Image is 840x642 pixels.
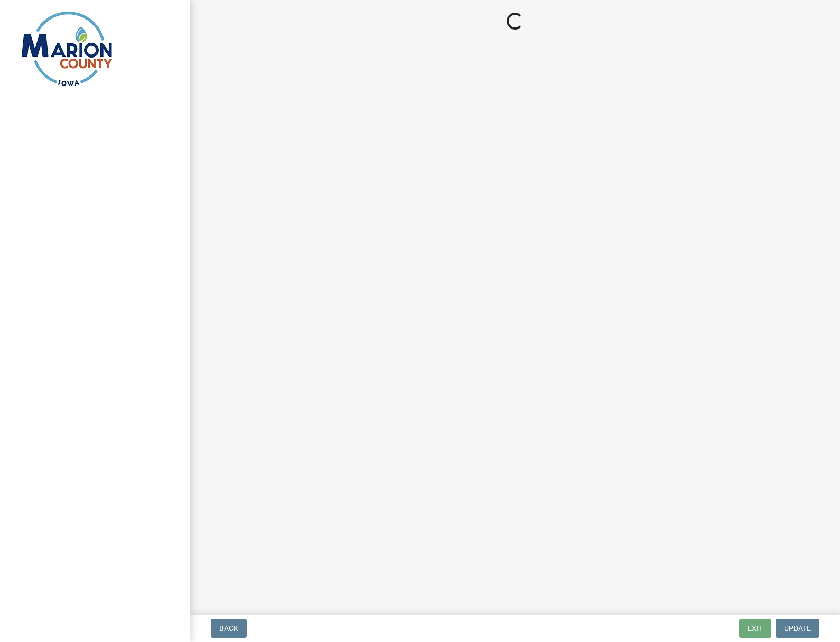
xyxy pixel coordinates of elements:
span: Back [219,624,238,632]
span: Update [784,624,811,632]
button: Exit [739,619,771,638]
img: Marion County, Iowa [21,11,113,87]
button: Update [776,619,819,638]
button: Back [211,619,247,638]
